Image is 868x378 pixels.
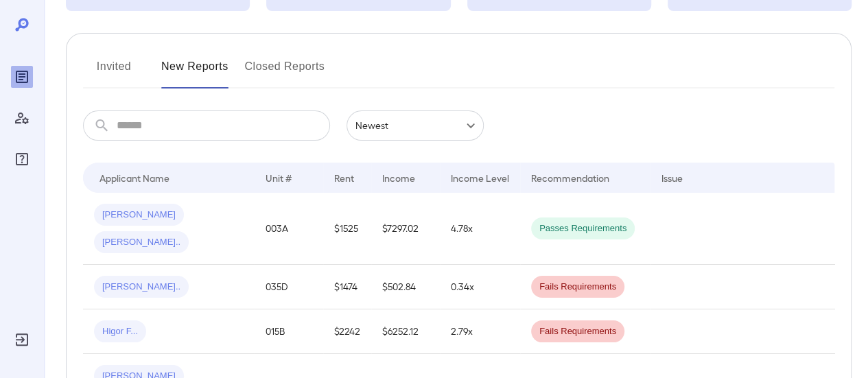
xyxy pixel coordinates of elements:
[451,169,509,186] div: Income Level
[323,309,371,354] td: $2242
[661,169,683,186] div: Issue
[255,309,323,354] td: 015B
[11,66,33,88] div: Reports
[266,169,292,186] div: Unit #
[371,193,440,265] td: $7297.02
[323,193,371,265] td: $1525
[531,222,635,235] span: Passes Requirements
[94,281,189,294] span: [PERSON_NAME]..
[11,148,33,170] div: FAQ
[382,169,415,186] div: Income
[440,309,520,354] td: 2.79x
[371,309,440,354] td: $6252.12
[347,110,484,141] div: Newest
[11,107,33,129] div: Manage Users
[440,193,520,265] td: 4.78x
[94,209,184,222] span: [PERSON_NAME]
[161,56,228,88] button: New Reports
[94,236,189,249] span: [PERSON_NAME]..
[245,56,325,88] button: Closed Reports
[531,325,624,338] span: Fails Requirements
[531,281,624,294] span: Fails Requirements
[99,169,169,186] div: Applicant Name
[531,169,609,186] div: Recommendation
[371,265,440,309] td: $502.84
[334,169,356,186] div: Rent
[83,56,145,88] button: Invited
[255,193,323,265] td: 003A
[440,265,520,309] td: 0.34x
[255,265,323,309] td: 035D
[11,329,33,351] div: Log Out
[94,325,146,338] span: Higor F...
[323,265,371,309] td: $1474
